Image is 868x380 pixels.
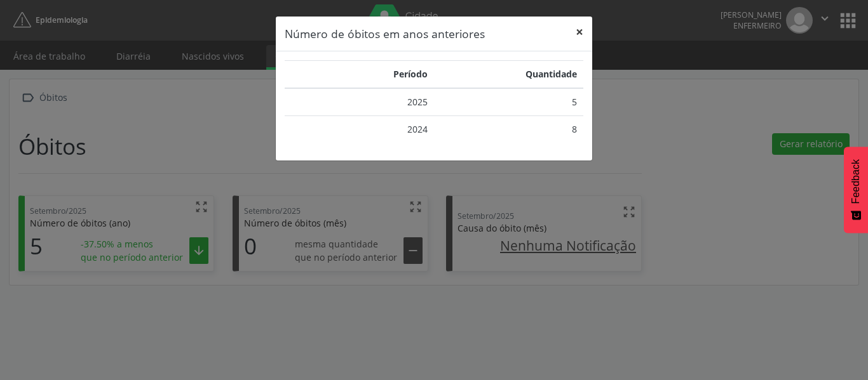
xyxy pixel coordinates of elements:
td: 2024 [285,115,434,143]
td: 8 [434,115,583,143]
span: Feedback [850,159,862,204]
td: 5 [434,88,583,116]
div: Quantidade [441,67,577,81]
button: Close [567,16,592,48]
td: 2025 [285,88,434,116]
h5: Número de óbitos em anos anteriores [285,25,485,42]
div: Período [292,67,428,81]
button: Feedback - Mostrar pesquisa [844,147,868,233]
